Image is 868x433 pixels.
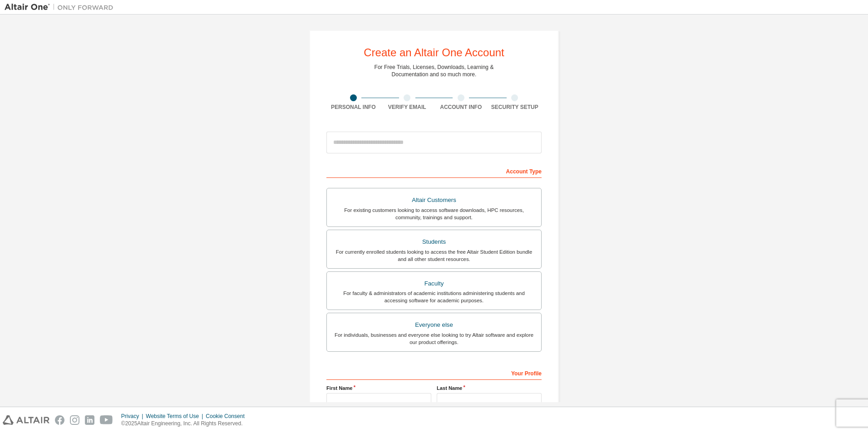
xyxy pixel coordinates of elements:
div: Faculty [332,277,536,290]
div: Account Type [326,163,542,178]
div: Create an Altair One Account [364,47,504,58]
div: Your Profile [326,365,542,380]
div: For currently enrolled students looking to access the free Altair Student Edition bundle and all ... [332,248,536,263]
div: Security Setup [488,103,542,111]
div: For individuals, businesses and everyone else looking to try Altair software and explore our prod... [332,331,536,346]
div: Privacy [121,413,146,420]
label: First Name [326,384,431,392]
p: © 2025 Altair Engineering, Inc. All Rights Reserved. [121,420,250,428]
div: Students [332,236,536,248]
img: youtube.svg [100,415,113,425]
div: For faculty & administrators of academic institutions administering students and accessing softwa... [332,290,536,304]
img: altair_logo.svg [3,415,49,425]
div: Altair Customers [332,194,536,207]
div: For existing customers looking to access software downloads, HPC resources, community, trainings ... [332,207,536,221]
img: facebook.svg [55,415,64,425]
img: linkedin.svg [85,415,94,425]
div: Personal Info [326,103,380,111]
img: instagram.svg [70,415,79,425]
img: Altair One [5,3,118,12]
div: Verify Email [380,103,434,111]
div: For Free Trials, Licenses, Downloads, Learning & Documentation and so much more. [375,64,494,78]
div: Cookie Consent [206,413,250,420]
div: Everyone else [332,319,536,331]
label: Last Name [437,384,542,392]
div: Website Terms of Use [146,413,206,420]
div: Account Info [434,103,488,111]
